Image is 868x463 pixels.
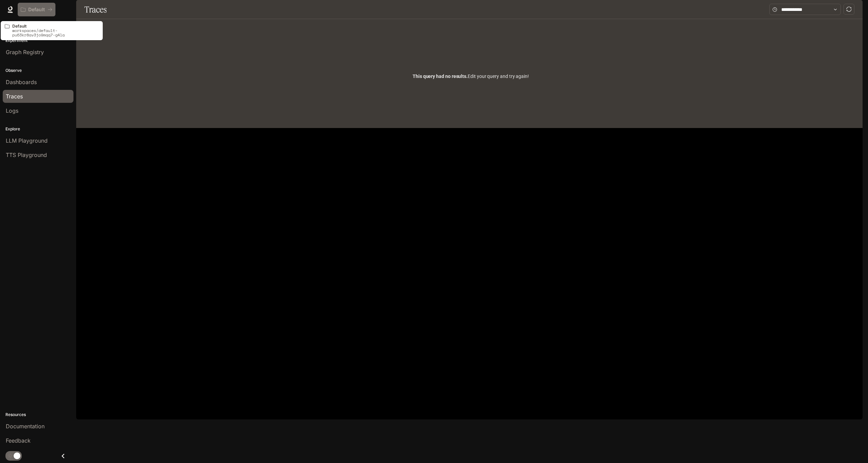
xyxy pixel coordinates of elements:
span: sync [846,6,852,12]
p: Default [28,7,45,13]
span: Edit your query and try again! [413,73,529,80]
button: All workspaces [18,3,55,16]
span: This query had no results. [413,74,468,79]
h1: Traces [84,3,106,16]
p: Default [12,24,99,28]
p: workspaces/default-pu63kr8av3jo9mqq7-g4la [12,28,99,37]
